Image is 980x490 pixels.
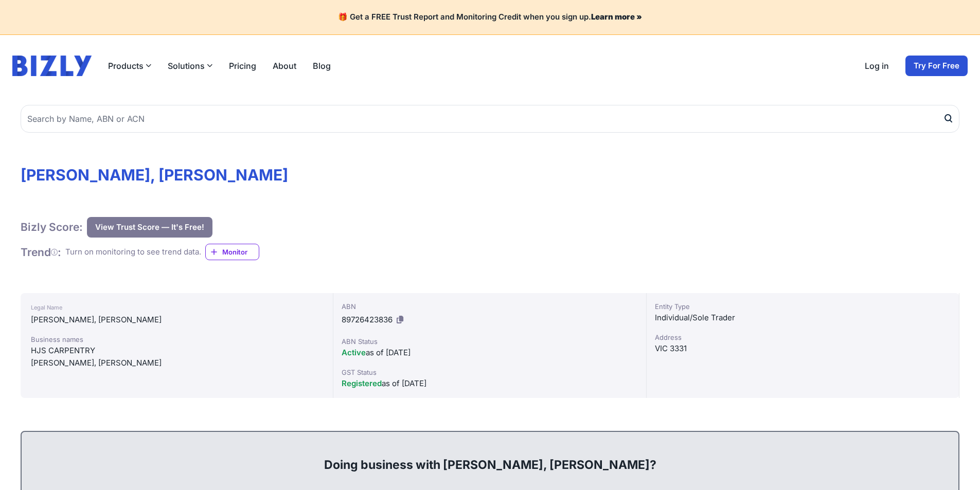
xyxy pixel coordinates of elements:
[342,377,637,390] div: as of [DATE]
[342,348,366,357] span: Active
[905,56,968,76] a: Try For Free
[865,60,889,72] a: Log in
[21,245,61,259] h1: Trend :
[31,344,323,357] div: HJS CARPENTRY
[31,301,323,314] div: Legal Name
[31,357,323,369] div: [PERSON_NAME], [PERSON_NAME]
[313,60,331,72] a: Blog
[342,378,382,388] span: Registered
[108,60,151,72] button: Products
[342,347,637,359] div: as of [DATE]
[655,332,951,342] div: Address
[21,105,959,133] input: Search by Name, ABN or ACN
[32,440,948,473] div: Doing business with [PERSON_NAME], [PERSON_NAME]?
[229,60,256,72] a: Pricing
[168,60,212,72] button: Solutions
[655,301,951,312] div: Entity Type
[31,314,323,326] div: [PERSON_NAME], [PERSON_NAME]
[273,60,296,72] a: About
[87,217,212,238] button: View Trust Score — It's Free!
[342,315,393,324] span: 89726423836
[655,342,951,355] div: VIC 3331
[31,334,323,344] div: Business names
[21,166,959,184] h1: [PERSON_NAME], [PERSON_NAME]
[205,244,259,260] a: Monitor
[12,12,968,22] h4: 🎁 Get a FREE Trust Report and Monitoring Credit when you sign up.
[65,246,201,258] div: Turn on monitoring to see trend data.
[222,247,259,257] span: Monitor
[342,336,637,347] div: ABN Status
[591,12,642,22] a: Learn more »
[342,301,637,312] div: ABN
[21,220,83,234] h1: Bizly Score:
[655,312,951,324] div: Individual/Sole Trader
[342,367,637,377] div: GST Status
